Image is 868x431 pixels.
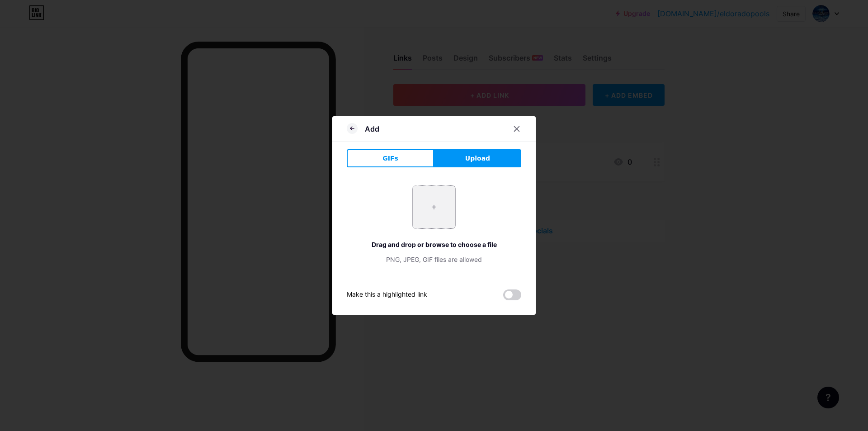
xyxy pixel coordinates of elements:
[365,123,379,134] div: Add
[347,149,434,167] button: GIFs
[347,255,521,264] div: PNG, JPEG, GIF files are allowed
[382,154,398,163] span: GIFs
[434,149,521,167] button: Upload
[347,240,521,249] div: Drag and drop or browse to choose a file
[465,154,490,163] span: Upload
[347,289,427,300] div: Make this a highlighted link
